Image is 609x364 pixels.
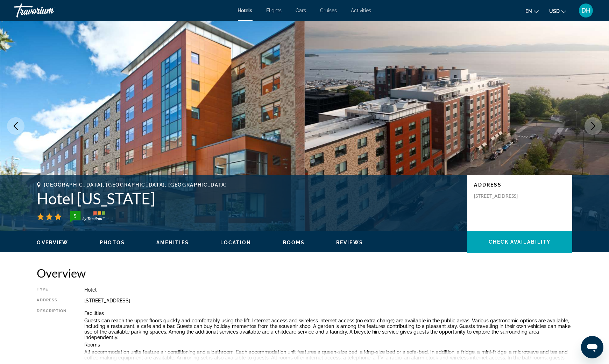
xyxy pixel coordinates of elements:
div: Address [37,298,67,303]
button: Rooms [283,239,305,246]
button: Overview [37,239,69,246]
a: Cruises [320,8,337,13]
div: Description [37,309,67,361]
span: USD [549,8,560,14]
img: trustyou-badge-hor.svg [70,211,105,222]
button: User Menu [577,3,595,18]
p: [STREET_ADDRESS] [474,193,530,199]
button: Amenities [156,239,189,246]
span: [GEOGRAPHIC_DATA], [GEOGRAPHIC_DATA], [GEOGRAPHIC_DATA] [44,182,227,188]
button: Next image [585,117,602,135]
a: Travorium [14,1,84,20]
div: Hotel [84,287,572,293]
button: Check Availability [467,231,572,253]
h2: Overview [37,266,572,280]
div: [STREET_ADDRESS] [84,298,572,303]
p: Rooms [84,342,572,348]
button: Location [220,239,252,246]
button: Change currency [549,6,566,16]
span: Check Availability [489,239,551,245]
span: Overview [37,240,69,245]
span: Amenities [156,240,189,245]
span: en [525,8,532,14]
div: Type [37,287,67,293]
span: Photos [100,240,125,245]
button: Previous image [7,117,24,135]
span: Rooms [283,240,305,245]
h1: Hotel [US_STATE] [37,189,460,208]
a: Activities [351,8,371,13]
p: Address [474,182,565,188]
a: Hotels [238,8,253,13]
span: DH [581,7,590,14]
span: Reviews [336,240,363,245]
div: 5 [68,212,82,220]
iframe: Button to launch messaging window [581,336,603,358]
span: Location [220,240,252,245]
button: Reviews [336,239,363,246]
button: Change language [525,6,539,16]
a: Flights [267,8,282,13]
button: Photos [100,239,125,246]
p: Guests can reach the upper floors quickly and comfortably using the lift. Internet access and wir... [84,318,572,340]
a: Cars [296,8,306,13]
p: Facilities [84,310,572,316]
